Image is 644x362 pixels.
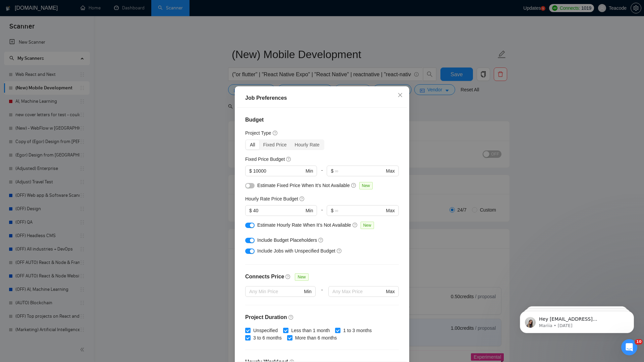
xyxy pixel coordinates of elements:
span: question-circle [286,156,291,162]
span: $ [249,167,252,175]
div: - [317,205,327,221]
span: question-circle [288,315,294,320]
span: Max [386,288,395,295]
span: Max [386,167,395,175]
span: Less than 1 month [288,327,332,334]
span: close [397,92,403,98]
span: 10 [635,339,643,345]
span: New [295,273,308,281]
h5: Project Type [245,129,271,137]
input: ∞ [335,167,384,175]
h5: Hourly Rate Price Budget [245,195,298,202]
input: Any Max Price [332,288,384,295]
span: question-circle [353,222,358,228]
span: question-circle [285,274,291,279]
span: Max [386,207,395,214]
span: Include Budget Placeholders [257,237,317,243]
span: Min [306,207,313,214]
span: Min [304,288,312,295]
h4: Connects Price [245,273,284,281]
span: question-circle [318,237,324,243]
h5: Fixed Price Budget [245,155,285,163]
div: All [246,140,259,149]
span: 1 to 3 months [340,327,374,334]
div: - [316,286,328,305]
div: Fixed Price [259,140,291,149]
span: $ [331,167,333,175]
input: 0 [253,207,304,214]
div: Job Preferences [245,94,399,102]
span: question-circle [300,196,305,201]
iframe: Intercom notifications message [510,297,644,344]
h4: Project Duration [245,313,399,321]
span: Min [306,167,313,175]
span: Unspecified [251,327,280,334]
span: $ [331,207,333,214]
span: $ [249,207,252,214]
div: Hourly Rate [291,140,324,149]
span: question-circle [351,183,357,188]
span: New [361,222,374,229]
div: - [317,166,327,182]
span: 3 to 6 months [251,334,284,342]
span: Estimate Hourly Rate When It’s Not Available [257,222,351,228]
span: More than 6 months [292,334,340,342]
span: question-circle [273,130,278,136]
span: Estimate Fixed Price When It’s Not Available [257,183,350,188]
input: Any Min Price [249,288,303,295]
span: Include Jobs with Unspecified Budget [257,248,335,254]
button: Close [391,86,409,104]
span: New [359,182,373,189]
iframe: Intercom live chat [621,339,637,355]
h4: Budget [245,116,399,124]
input: 0 [253,167,304,175]
span: question-circle [337,248,342,254]
input: ∞ [335,207,384,214]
